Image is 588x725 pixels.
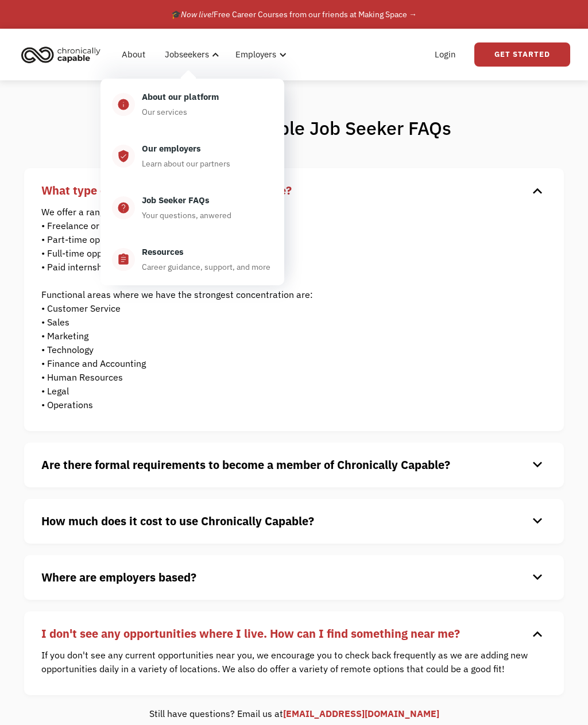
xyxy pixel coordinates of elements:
div: About our platform [142,90,219,104]
a: assignmentResourcesCareer guidance, support, and more [100,234,284,285]
div: Your questions, anwered [142,208,231,222]
div: Still have questions? Email us at [24,707,564,720]
div: Our services [142,105,187,119]
div: Jobseekers [158,36,223,73]
strong: Are there formal requirements to become a member of Chronically Capable? [41,457,450,472]
strong: Where are employers based? [41,569,196,585]
div: Resources [142,245,184,259]
div: Learn about our partners [142,157,230,170]
div: help_center [117,201,130,215]
div: 🎓 Free Career Courses from our friends at Making Space → [171,7,417,21]
div: assignment [117,253,130,266]
a: [EMAIL_ADDRESS][DOMAIN_NAME] [283,708,439,719]
div: keyboard_arrow_down [528,625,547,642]
h1: Chronically Capable Job Seeker FAQs [92,117,497,139]
img: Chronically Capable logo [18,42,104,67]
div: Job Seeker FAQs [142,193,210,207]
strong: What type of roles are on Chronically Capable? [41,183,292,198]
nav: Jobseekers [100,73,284,285]
p: We offer a range of opportunities including: • Freelance or Contract • Part-time opportunities • ... [41,205,529,412]
a: infoAbout our platformOur services [100,79,284,130]
a: help_centerJob Seeker FAQsYour questions, anwered [100,182,284,234]
div: verified_user [117,149,130,163]
em: Now live! [181,9,214,20]
div: info [117,98,130,111]
p: If you don't see any current opportunities near you, we encourage you to check back frequently as... [41,648,529,676]
div: keyboard_arrow_down [528,456,547,474]
div: Career guidance, support, and more [142,260,270,274]
strong: I don't see any opportunities where I live. How can I find something near me? [41,626,460,641]
div: Employers [229,36,290,73]
a: Login [428,36,463,73]
a: verified_userOur employersLearn about our partners [100,130,284,182]
div: keyboard_arrow_down [528,182,547,199]
a: Get Started [474,42,570,67]
div: Our employers [142,142,201,156]
a: About [115,36,152,73]
div: Jobseekers [165,48,209,61]
div: Employers [235,48,276,61]
div: keyboard_arrow_down [528,513,547,530]
strong: How much does it cost to use Chronically Capable? [41,513,314,529]
div: keyboard_arrow_down [528,569,547,586]
a: home [18,42,109,67]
